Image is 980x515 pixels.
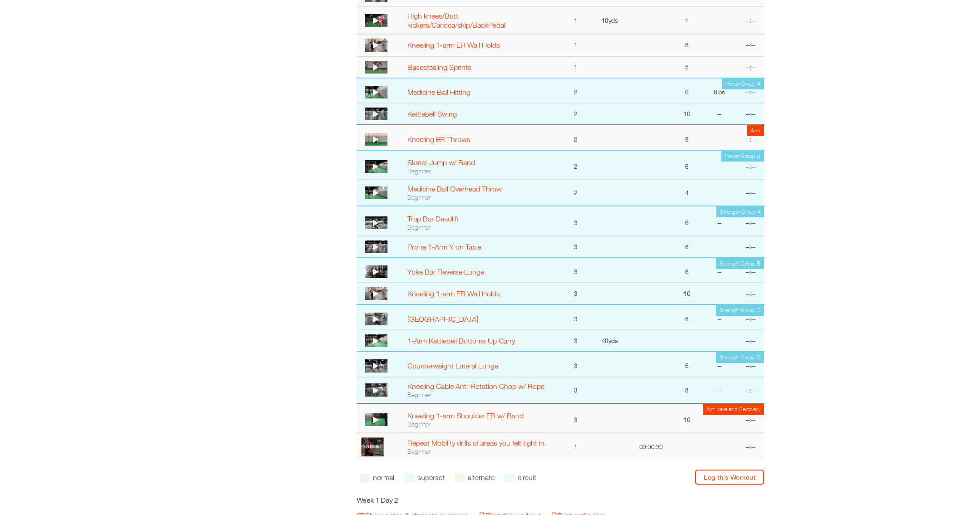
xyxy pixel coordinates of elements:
[702,377,737,403] td: --
[562,103,589,125] td: 2
[365,186,387,199] img: thumbnail.png
[562,180,589,206] td: 2
[365,359,387,372] img: thumbnail.png
[716,206,764,217] td: Strength Group A
[407,193,557,201] div: Beginner
[672,403,702,433] td: 10
[562,304,589,330] td: 3
[589,7,630,34] td: 10
[737,103,764,125] td: --:--
[737,377,764,403] td: --:--
[737,403,764,433] td: --:--
[407,268,484,276] a: Yoke Bar Reverse Lunge
[407,88,470,96] a: Medicine Ball Hitting
[365,86,387,98] img: thumbnail.png
[737,7,764,34] td: --:--
[702,78,737,103] td: 8
[737,352,764,377] td: --:--
[407,337,515,345] a: 1-Arm Kettlebell Bottoms Up Carry
[407,439,546,447] a: Repeat Mobility drills of areas you felt tight in.
[737,433,764,461] td: --:--
[365,108,387,120] img: thumbnail.png
[562,150,589,180] td: 2
[672,377,702,403] td: 8
[717,88,725,96] span: lbs
[407,215,459,223] a: Trap Bar Deadlift
[737,180,764,206] td: --:--
[672,125,702,150] td: 8
[562,258,589,283] td: 3
[365,61,387,74] img: thumbnail.png
[562,433,589,461] td: 1
[562,125,589,150] td: 2
[455,470,495,486] li: alternate
[407,41,500,49] a: Kneeling 1-arm ER Wall Holds
[672,78,702,103] td: 6
[672,180,702,206] td: 4
[562,377,589,403] td: 3
[589,330,630,352] td: 40
[737,56,764,78] td: --:--
[747,125,764,136] td: Arm
[407,110,457,118] a: Kettlebell Swing
[608,337,618,344] span: yds
[672,283,702,304] td: 10
[672,150,702,180] td: 6
[407,158,475,167] a: Skater Jump w/ Band
[672,56,702,78] td: 5
[630,433,672,461] td: 00:00:30
[672,206,702,235] td: 6
[365,160,387,173] img: thumbnail.png
[737,258,764,283] td: --:--
[407,382,544,390] a: Kneeling Cable Anti-Rotation Chop w/ Rope
[365,133,387,146] img: thumbnail.png
[365,240,387,253] img: thumbnail.png
[737,236,764,258] td: --:--
[562,34,589,56] td: 1
[407,167,557,175] div: Beginner
[702,258,737,283] td: --
[562,56,589,78] td: 1
[365,383,387,396] img: thumbnail.png
[407,391,557,399] div: Beginner
[562,7,589,34] td: 1
[716,305,764,316] td: Strength Group C
[737,283,764,304] td: --:--
[407,362,498,370] a: Counterweight Lateral Lunge
[702,352,737,377] td: --
[365,287,387,300] img: thumbnail.png
[672,236,702,258] td: 8
[360,470,394,486] li: normal
[703,404,764,415] td: Arm care and Recovery
[672,7,702,34] td: 1
[365,39,387,51] img: thumbnail.png
[716,352,764,363] td: Strength Group D
[737,150,764,180] td: --:--
[365,313,387,325] img: thumbnail.png
[737,34,764,56] td: --:--
[737,125,764,150] td: --:--
[365,334,387,347] img: thumbnail.png
[702,206,737,235] td: --
[672,304,702,330] td: 8
[702,103,737,125] td: --
[562,236,589,258] td: 3
[562,78,589,103] td: 2
[562,283,589,304] td: 3
[407,243,481,251] a: Prone 1-Arm Y on Table
[407,185,502,193] a: Medicine Ball Overhead Throw
[672,103,702,125] td: 10
[365,265,387,278] img: thumbnail.png
[407,420,557,428] div: Beginner
[721,151,764,162] td: Power Group B
[357,495,519,505] h5: Week 1 Day 2
[407,289,500,298] a: Kneeling 1-arm ER Wall Holds
[737,206,764,235] td: --:--
[407,447,557,456] div: Beginner
[562,403,589,433] td: 3
[407,412,524,420] a: Kneeling 1-arm Shoulder ER w/ Band
[407,223,557,231] div: Beginner
[404,470,445,486] li: superset
[361,437,384,456] img: profile.PNG
[737,304,764,330] td: --:--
